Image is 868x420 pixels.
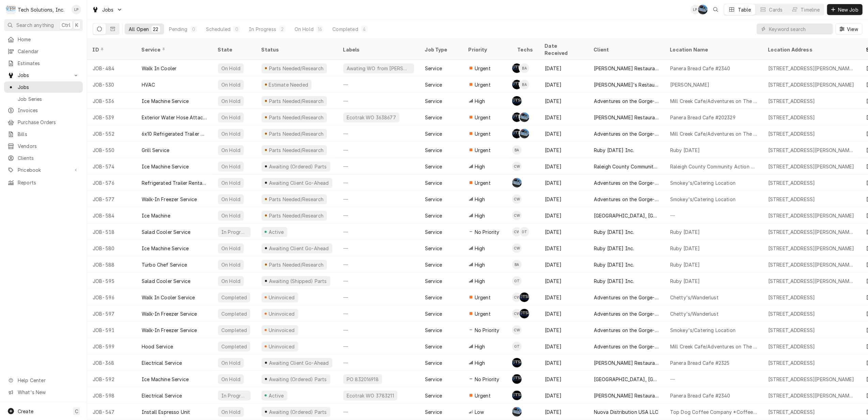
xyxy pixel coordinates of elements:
span: Purchase Orders [18,119,79,126]
div: HVAC [142,81,155,88]
div: Salad Cooler Service [142,277,190,285]
div: Service [425,245,442,252]
div: [GEOGRAPHIC_DATA], [GEOGRAPHIC_DATA] [594,212,659,219]
div: — [338,305,420,322]
div: Smokey's/Catering Location [670,179,736,186]
div: — [338,142,420,158]
div: Mill Creek Cafe/Adventures on The Gorge [670,97,757,105]
div: Coleton Wallace's Avatar [512,243,522,253]
div: Service [425,163,442,170]
div: Adventures on the Gorge-Aramark Destinations [594,130,659,137]
button: View [836,24,863,34]
div: BA [512,145,522,155]
div: 0 [235,26,239,33]
div: Awating WO from [PERSON_NAME] or [PERSON_NAME] [346,65,411,72]
div: [STREET_ADDRESS][PERSON_NAME] [768,163,854,170]
div: On Hold [221,179,241,186]
div: Ruby [DATE] [670,228,700,236]
div: On Hold [295,26,314,33]
div: BA [520,63,529,73]
div: CW [512,227,522,237]
div: Estimate Needed [268,81,309,88]
span: Bills [18,131,79,138]
div: AF [512,129,522,138]
div: Active [268,228,285,236]
div: [DATE] [539,305,588,322]
div: [STREET_ADDRESS][PERSON_NAME][PERSON_NAME] [768,261,855,268]
div: JOB-550 [87,142,136,158]
span: Vendors [18,142,79,150]
button: Open search [710,4,721,15]
div: [DATE] [539,191,588,207]
div: Shaun Booth's Avatar [520,292,529,302]
div: 16 [318,26,322,33]
div: Exterior Water Hose Attachments Are Broken [142,114,207,121]
a: Go to Pricebook [4,164,83,176]
a: Clients [4,152,83,164]
span: High [475,245,485,252]
div: All Open [129,26,149,33]
span: Estimates [18,60,79,67]
div: [STREET_ADDRESS] [768,114,815,121]
div: Refrigerated Trailer Rental 7x16 [142,179,207,186]
span: Urgent [475,130,491,137]
div: Ruby [DATE] Inc. [594,228,634,236]
div: JOB-574 [87,158,136,175]
div: [DATE] [539,125,588,142]
div: Service [425,277,442,285]
div: In Progress [249,26,276,33]
span: Clients [18,154,79,162]
span: High [475,196,485,203]
div: OT [520,227,529,237]
div: Parts Needed/Research [268,261,324,268]
div: — [338,76,420,93]
div: Client [594,46,658,53]
div: Coleton Wallace's Avatar [512,162,522,171]
button: New Job [827,4,863,15]
div: JP [520,129,529,138]
div: [DATE] [539,256,588,273]
div: Coleton Wallace's Avatar [512,292,522,302]
div: Awaiting (Ordered) Parts [268,163,327,170]
div: On Hold [221,196,241,203]
div: Grill Service [142,147,169,154]
div: — [338,289,420,305]
span: Invoices [18,107,79,114]
div: JOB-576 [87,175,136,191]
div: Walk In Cooler [142,65,176,72]
div: Service [425,228,442,236]
div: On Hold [221,147,241,154]
div: Adventures on the Gorge-Aramark Destinations [594,310,659,317]
div: — [338,175,420,191]
div: Pending [169,26,188,33]
div: [PERSON_NAME] Restaurant Group [594,114,659,121]
div: [DATE] [539,158,588,175]
div: Smokey's/Catering Location [670,196,736,203]
div: Date Received [545,42,582,57]
div: JOB-518 [87,224,136,240]
div: LP [72,5,81,14]
span: Home [18,36,79,43]
div: [DATE] [539,142,588,158]
div: Walk-In Freezer Service [142,196,197,203]
div: CW [512,292,522,302]
span: C [75,408,78,415]
div: Service [142,46,206,53]
div: Ruby [DATE] [670,277,700,285]
div: Mill Creek Cafe/Adventures on The Gorge [670,130,757,137]
div: Austin Fox's Avatar [512,80,522,89]
div: JOB-595 [87,273,136,289]
div: Parts Needed/Research [268,147,324,154]
a: Home [4,34,83,45]
div: JOB-597 [87,305,136,322]
div: Austin Fox's Avatar [512,63,522,73]
div: JOB-530 [87,76,136,93]
div: [DATE] [539,175,588,191]
div: — [338,256,420,273]
a: Job Series [4,93,83,105]
span: Jobs [18,72,69,79]
div: Ice Machine Service [142,245,189,252]
div: Timeline [801,6,820,13]
div: Parts Needed/Research [268,114,324,121]
div: LP [691,5,700,14]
